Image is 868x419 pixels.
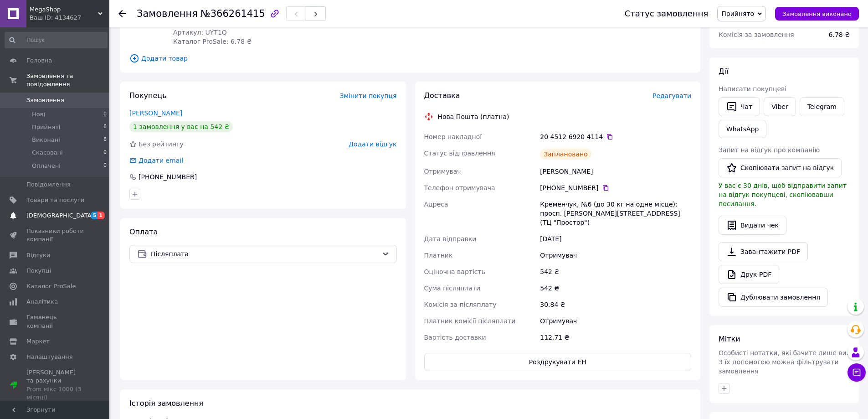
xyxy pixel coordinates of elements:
[719,216,786,235] button: Видати чек
[103,136,107,144] span: 8
[138,172,198,181] div: [PHONE_NUMBER]
[103,162,107,170] span: 0
[30,14,109,22] div: Ваш ID: 4134627
[424,150,495,157] span: Статус відправлення
[424,252,453,259] span: Платник
[129,53,691,63] span: Додати товар
[129,228,158,236] span: Оплата
[719,242,808,261] a: Завантажити PDF
[137,8,198,19] span: Замовлення
[26,227,84,243] span: Показники роботи компанії
[719,146,820,154] span: Запит на відгук про компанію
[538,329,693,346] div: 112.71 ₴
[128,156,184,165] div: Додати email
[538,231,693,247] div: [DATE]
[540,149,591,160] div: Заплановано
[424,301,497,308] span: Комісія за післяплату
[719,97,760,116] button: Чат
[26,57,52,65] span: Головна
[151,249,378,259] span: Післяплата
[775,7,859,21] button: Замовлення виконано
[5,32,108,48] input: Пошук
[98,212,105,219] span: 1
[139,140,184,148] span: Без рейтингу
[138,156,184,165] div: Додати email
[26,282,76,290] span: Каталог ProSale
[26,267,51,275] span: Покупці
[719,335,740,343] span: Мітки
[538,196,693,231] div: Кременчук, №6 (до 30 кг на одне місце): просп. [PERSON_NAME][STREET_ADDRESS] (ТЦ "Простор")
[540,183,691,192] div: [PHONE_NUMBER]
[436,112,512,121] div: Нова Пошта (платна)
[26,72,109,88] span: Замовлення та повідомлення
[719,265,779,284] a: Друк PDF
[173,38,252,45] span: Каталог ProSale: 6.78 ₴
[118,9,126,18] div: Повернутися назад
[26,298,58,306] span: Аналітика
[847,363,866,382] button: Чат з покупцем
[26,337,50,346] span: Маркет
[538,163,693,180] div: [PERSON_NAME]
[538,296,693,313] div: 30.84 ₴
[625,9,709,18] div: Статус замовлення
[349,140,396,148] span: Додати відгук
[782,10,852,17] span: Замовлення виконано
[538,313,693,329] div: Отримувач
[103,123,107,131] span: 8
[30,5,98,14] span: MegaShop
[719,182,847,207] span: У вас є 30 днів, щоб відправити запит на відгук покупцеві, скопіювавши посилання.
[719,120,766,138] a: WhatsApp
[538,247,693,264] div: Отримувач
[829,31,850,38] span: 6.78 ₴
[32,123,60,131] span: Прийняті
[540,132,691,141] div: 20 4512 6920 4114
[26,313,84,330] span: Гаманець компанії
[719,158,842,177] button: Скопіювати запит на відгук
[800,97,844,116] a: Telegram
[26,196,84,204] span: Товари та послуги
[764,97,796,116] a: Viber
[719,288,828,307] button: Дублювати замовлення
[26,368,84,402] span: [PERSON_NAME] та рахунки
[424,91,460,100] span: Доставка
[26,96,64,104] span: Замовлення
[340,92,397,99] span: Змінити покупця
[103,149,107,157] span: 0
[652,92,691,99] span: Редагувати
[424,235,477,243] span: Дата відправки
[424,184,495,191] span: Телефон отримувача
[32,162,61,170] span: Оплачені
[719,67,728,76] span: Дії
[424,201,448,208] span: Адреса
[424,317,516,325] span: Платник комісії післяплати
[719,31,794,38] span: Комісія за замовлення
[129,109,182,117] a: [PERSON_NAME]
[424,334,486,341] span: Вартість доставки
[173,29,227,36] span: Артикул: UYT1Q
[721,10,754,17] span: Прийнято
[200,8,265,19] span: №366261415
[719,85,786,93] span: Написати покупцеві
[26,212,94,220] span: [DEMOGRAPHIC_DATA]
[538,280,693,296] div: 542 ₴
[424,168,461,175] span: Отримувач
[32,136,60,144] span: Виконані
[719,349,848,375] span: Особисті нотатки, які бачите лише ви. З їх допомогою можна фільтрувати замовлення
[129,399,203,408] span: Історія замовлення
[26,385,84,402] div: Prom мікс 1000 (3 місяці)
[424,268,485,275] span: Оціночна вартість
[26,181,71,189] span: Повідомлення
[91,212,98,219] span: 5
[129,121,233,132] div: 1 замовлення у вас на 542 ₴
[32,149,63,157] span: Скасовані
[424,285,481,292] span: Сума післяплати
[103,110,107,119] span: 0
[32,110,45,119] span: Нові
[26,353,73,361] span: Налаштування
[129,91,167,100] span: Покупець
[424,133,482,140] span: Номер накладної
[424,353,692,371] button: Роздрукувати ЕН
[26,251,50,259] span: Відгуки
[538,264,693,280] div: 542 ₴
